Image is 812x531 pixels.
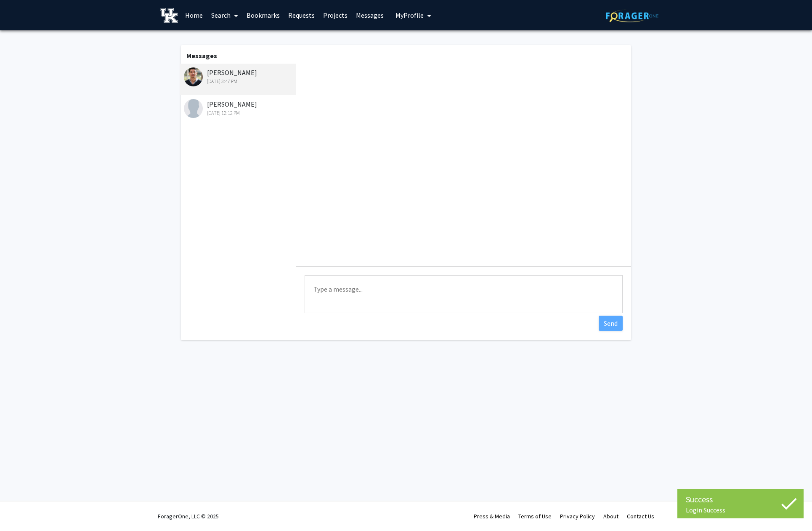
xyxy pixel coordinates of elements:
[158,501,219,531] div: ForagerOne, LLC © 2025
[184,67,294,85] div: [PERSON_NAME]
[606,9,658,22] img: ForagerOne Logo
[599,316,623,331] button: Send
[160,8,178,23] img: University of Kentucky Logo
[184,99,294,117] div: [PERSON_NAME]
[474,512,510,520] a: Press & Media
[184,67,203,86] img: Eduardo Santillan-Jimenez
[560,512,595,520] a: Privacy Policy
[184,99,203,118] img: Emily Sallee
[207,0,242,30] a: Search
[186,51,217,60] b: Messages
[603,512,618,520] a: About
[686,506,795,514] div: Login Success
[181,0,207,30] a: Home
[352,0,388,30] a: Messages
[184,109,294,117] div: [DATE] 12:12 PM
[184,78,294,85] div: [DATE] 3:47 PM
[284,0,319,30] a: Requests
[518,512,552,520] a: Terms of Use
[395,11,424,19] span: My Profile
[686,493,795,506] div: Success
[305,275,623,313] textarea: Message
[319,0,352,30] a: Projects
[242,0,284,30] a: Bookmarks
[627,512,654,520] a: Contact Us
